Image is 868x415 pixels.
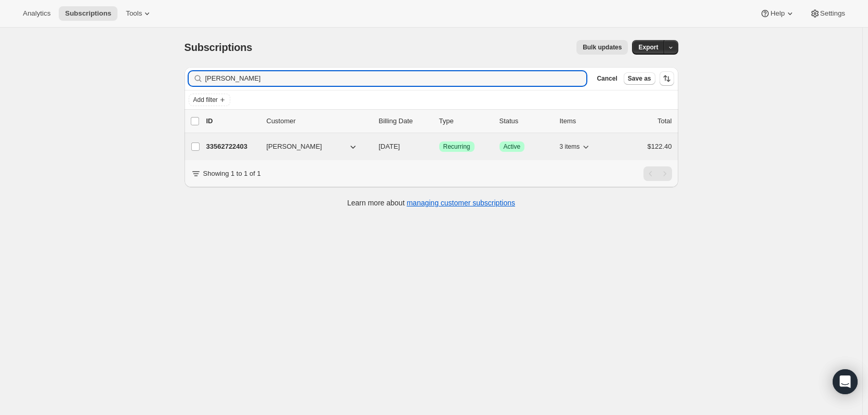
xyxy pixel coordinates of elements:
button: Add filter [189,94,230,106]
span: 3 items [560,142,580,151]
p: 33562722403 [206,141,258,152]
span: Subscriptions [65,9,111,18]
button: Tools [120,6,159,21]
button: Settings [804,6,851,21]
div: Open Intercom Messenger [833,369,858,394]
button: 3 items [560,139,591,154]
span: Save as [628,74,651,83]
button: Sort the results [660,71,674,86]
a: managing customer subscriptions [406,199,515,207]
p: Learn more about [347,198,515,208]
span: Add filter [193,96,218,104]
span: Recurring [443,142,470,151]
div: IDCustomerBilling DateTypeStatusItemsTotal [206,116,672,126]
span: Subscriptions [185,42,253,53]
button: Export [632,40,664,55]
p: Customer [267,116,371,126]
span: Settings [820,9,845,18]
span: [DATE] [379,142,400,150]
p: ID [206,116,258,126]
p: Status [499,116,551,126]
span: Analytics [23,9,50,18]
button: Analytics [17,6,57,21]
span: Bulk updates [583,43,622,51]
div: 33562722403[PERSON_NAME][DATE]SuccessRecurringSuccessActive3 items$122.40 [206,139,672,154]
span: $122.40 [648,142,672,150]
nav: Pagination [643,166,672,181]
span: Help [770,9,784,18]
div: Type [439,116,491,126]
input: Filter subscribers [205,71,587,86]
p: Total [657,116,672,126]
button: [PERSON_NAME] [260,138,364,155]
button: Help [754,6,801,21]
span: Tools [126,9,142,18]
span: [PERSON_NAME] [267,141,322,152]
button: Save as [624,72,655,85]
span: Cancel [597,74,617,83]
button: Cancel [593,72,621,85]
p: Showing 1 to 1 of 1 [203,168,261,179]
button: Subscriptions [59,6,117,21]
span: Active [504,142,521,151]
span: Export [638,43,658,51]
div: Items [560,116,612,126]
button: Bulk updates [576,40,628,55]
p: Billing Date [379,116,431,126]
